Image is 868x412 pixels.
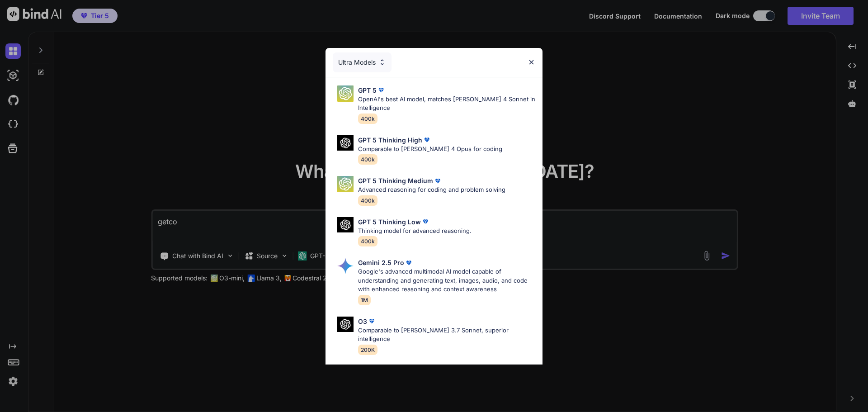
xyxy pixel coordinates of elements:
p: Comparable to [PERSON_NAME] 3.7 Sonnet, superior intelligence [358,326,535,344]
p: Google's advanced multimodal AI model capable of understanding and generating text, images, audio... [358,267,535,294]
p: Advanced reasoning for coding and problem solving [358,185,505,194]
img: premium [421,217,430,226]
span: 400k [358,154,377,165]
p: Thinking model for advanced reasoning. [358,227,472,236]
img: close [528,58,535,66]
div: Ultra Models [333,52,392,72]
img: Pick Models [337,135,354,151]
p: O3 [358,317,367,326]
p: OpenAI's best AI model, matches [PERSON_NAME] 4 Sonnet in Intelligence [358,95,535,113]
img: Pick Models [337,317,354,332]
span: 400k [358,236,377,246]
p: GPT 5 Thinking Medium [358,176,433,185]
img: premium [367,317,376,326]
span: 400k [358,114,377,124]
img: premium [422,135,431,144]
p: GPT 5 Thinking Low [358,217,421,227]
p: Gemini 2.5 Pro [358,258,404,267]
img: Pick Models [378,58,386,66]
img: Pick Models [337,258,354,274]
p: GPT 5 Thinking High [358,135,422,145]
span: 200K [358,345,377,355]
img: premium [404,258,413,267]
img: premium [377,85,386,95]
img: Pick Models [337,85,354,102]
span: 400k [358,195,377,206]
img: Pick Models [337,176,354,192]
p: Comparable to [PERSON_NAME] 4 Opus for coding [358,145,502,154]
p: GPT 5 [358,85,377,95]
span: 1M [358,295,371,305]
img: premium [433,176,442,185]
img: Pick Models [337,217,354,233]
